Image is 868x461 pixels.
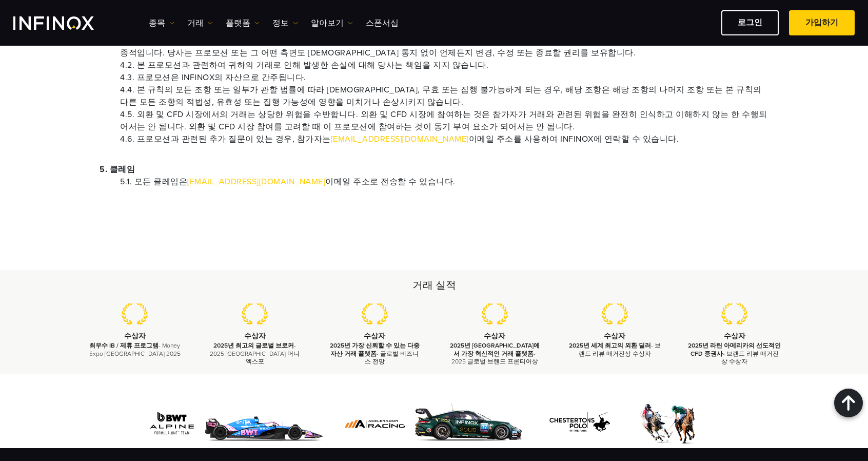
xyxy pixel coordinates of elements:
p: - 2025 [GEOGRAPHIC_DATA] 머니 엑스포 [208,342,302,366]
li: 4.5. 외환 및 CFD 시장에서의 거래는 상당한 위험을 수반합니다. 외환 및 CFD 시장에 참여하는 것은 참가자가 거래와 관련된 위험을 완전히 인식하고 이해하지 않는 한 수... [120,108,768,133]
a: 정보 [272,17,298,29]
li: 4.4. 본 규칙의 모든 조항 또는 일부가 관할 법률에 따라 [DEMOGRAPHIC_DATA], 무효 또는 집행 불가능하게 되는 경우, 해당 조항은 해당 조항의 나머지 조항 ... [120,84,768,108]
p: - Money Expo [GEOGRAPHIC_DATA] 2025 [88,342,182,357]
a: 알아보기 [311,17,353,29]
strong: 수상자 [124,332,146,340]
a: 로그인 [721,10,779,35]
a: 스폰서십 [366,17,399,29]
strong: 2025년 세계 최고의 외환 딜러 [569,342,651,349]
strong: 2025년 최고의 글로벌 브로커 [213,342,294,349]
li: 4.1. 당사는 프로모션, 본 규칙 및 본 프로모션에 따라 발생하는 기타 문제의 유일한 중재자입니다. 본 규칙의 예외는 INFINOX 경영진의 단독 재량에 있으며, 당사의 결... [120,34,768,59]
a: 거래 [187,17,213,29]
strong: 2025년 [GEOGRAPHIC_DATA]에서 가장 혁신적인 거래 플랫폼 [450,342,540,357]
strong: 수상자 [244,332,266,340]
a: [EMAIL_ADDRESS][DOMAIN_NAME] [187,177,325,187]
p: - 브랜드 리뷰 매거진상 수상자 [567,342,662,357]
a: 가입하기 [789,10,855,35]
li: 4.2. 본 프로모션과 관련하여 귀하의 거래로 인해 발생한 손실에 대해 당사는 책임을 지지 않습니다. [120,59,768,71]
strong: 수상자 [484,332,505,340]
a: 플랫폼 [226,17,260,29]
strong: 최우수 IB / 제휴 프로그램 [89,342,159,349]
a: INFINOX Logo [13,16,118,30]
p: 5. 클레임 [100,163,768,176]
li: 5.1. 모든 클레임은 이메일 주소로 전송할 수 있습니다. [120,176,768,188]
h2: 거래 실적 [75,278,793,293]
li: 4.6. 프로모션과 관련된 추가 질문이 있는 경우, 참가자는 이메일 주소를 사용하여 INFINOX에 연락할 수 있습니다. [120,133,768,145]
p: - 글로벌 비즈니스 전망 [328,342,422,366]
strong: 수상자 [604,332,625,340]
p: - 2025 글로벌 브랜드 프론티어상 [447,342,542,366]
li: 4.3. 프로모션은 INFINOX의 자산으로 간주됩니다. [120,71,768,84]
a: 종목 [149,17,174,29]
strong: 2025년 가장 신뢰할 수 있는 다중 자산 거래 플랫폼 [330,342,420,357]
a: [EMAIL_ADDRESS][DOMAIN_NAME] [331,134,469,144]
strong: 수상자 [364,332,385,340]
